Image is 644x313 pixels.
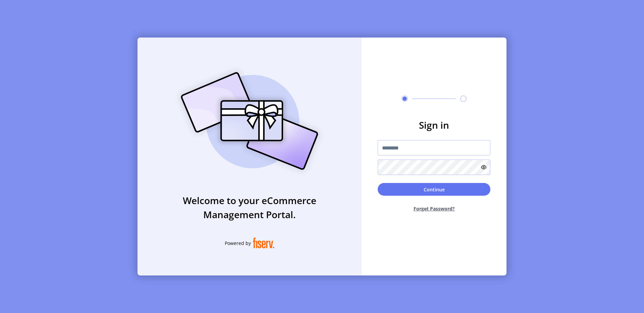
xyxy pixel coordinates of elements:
[138,193,362,222] h3: Welcome to your eCommerce Management Portal.
[171,65,328,177] img: card_Illustration.svg
[225,240,251,247] span: Powered by
[378,118,490,132] h3: Sign in
[378,200,490,217] button: Forget Password?
[378,183,490,196] button: Continue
